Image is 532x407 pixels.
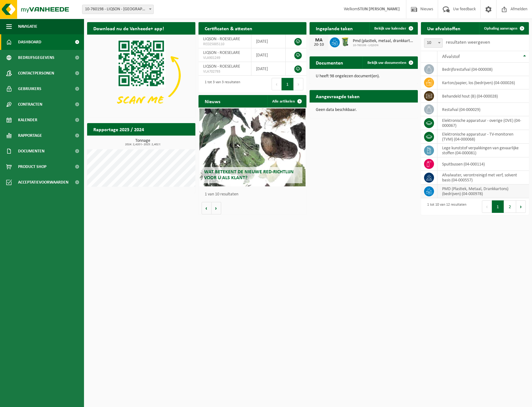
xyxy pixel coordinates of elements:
[482,200,492,213] button: Previous
[353,44,415,47] span: 10-760198 - LIQSON
[313,43,325,47] div: 20-10
[203,55,247,60] span: VLA901249
[369,22,417,35] a: Bekijk uw kalender
[310,90,366,102] h2: Aangevraagde taken
[203,37,240,41] span: LIQSON - ROESELARE
[251,48,286,62] td: [DATE]
[313,38,325,43] div: MA
[282,78,294,90] button: 1
[251,62,286,76] td: [DATE]
[374,26,406,31] span: Bekijk uw kalender
[90,143,195,146] span: 2024: 2,420 t - 2025: 2,402 t
[18,65,54,81] span: Contactpersonen
[358,7,400,12] strong: STIJN [PERSON_NAME]
[310,22,359,34] h2: Ingeplande taken
[82,5,154,14] span: 10-760198 - LIQSON - ROESELARE
[90,139,195,146] h3: Tonnage
[437,103,529,116] td: restafval (04-000029)
[424,200,466,213] div: 1 tot 10 van 12 resultaten
[272,78,282,90] button: Previous
[18,50,54,65] span: Bedrijfsgegevens
[203,64,240,69] span: LIQSON - ROESELARE
[362,56,417,69] a: Bekijk uw documenten
[340,36,350,47] img: WB-0240-HPE-GN-50
[149,135,195,148] a: Bekijk rapportage
[424,38,443,48] span: 10
[18,128,42,143] span: Rapportage
[203,42,247,47] span: RED25005110
[267,95,306,108] a: Alle artikelen
[18,81,41,97] span: Gebruikers
[437,116,529,130] td: elektronische apparatuur - overige (OVE) (04-000067)
[18,143,44,159] span: Documenten
[516,200,526,213] button: Next
[316,108,412,112] p: Geen data beschikbaar.
[203,50,240,55] span: LIQSON - ROESELARE
[504,200,516,213] button: 2
[310,56,349,69] h2: Documenten
[198,95,226,107] h2: Nieuws
[437,144,529,157] td: lege kunststof verpakkingen van gevaarlijke stoffen (04-000081)
[199,108,306,186] a: Wat betekent de nieuwe RED-richtlijn voor u als klant?
[87,123,150,135] h2: Rapportage 2025 / 2024
[18,97,42,112] span: Contracten
[484,26,517,31] span: Ophaling aanvragen
[437,63,529,76] td: bedrijfsrestafval (04-000008)
[202,202,212,214] button: Vorige
[203,69,247,74] span: VLA702793
[205,192,304,197] p: 1 van 10 resultaten
[446,40,490,45] label: resultaten weergeven
[437,76,529,89] td: karton/papier, los (bedrijven) (04-000026)
[212,202,221,214] button: Volgende
[479,22,528,35] a: Ophaling aanvragen
[437,184,529,198] td: PMD (Plastiek, Metaal, Drankkartons) (bedrijven) (04-000978)
[18,112,37,128] span: Kalender
[82,5,153,14] span: 10-760198 - LIQSON - ROESELARE
[437,89,529,103] td: behandeld hout (B) (04-000028)
[437,171,529,184] td: afvalwater, verontreinigd met verf, solvent basis (04-000557)
[18,175,68,190] span: Acceptatievoorwaarden
[316,74,412,79] p: U heeft 98 ongelezen document(en).
[294,78,303,90] button: Next
[87,22,170,34] h2: Download nu de Vanheede+ app!
[367,61,406,65] span: Bekijk uw documenten
[353,39,415,44] span: Pmd (plastiek, metaal, drankkartons) (bedrijven)
[18,34,41,50] span: Dashboard
[204,170,294,180] span: Wat betekent de nieuwe RED-richtlijn voor u als klant?
[18,159,46,175] span: Product Shop
[202,77,240,91] div: 1 tot 3 van 3 resultaten
[492,200,504,213] button: 1
[437,130,529,144] td: elektronische apparatuur - TV-monitoren (TVM) (04-000068)
[198,22,259,34] h2: Certificaten & attesten
[421,22,467,34] h2: Uw afvalstoffen
[437,157,529,171] td: spuitbussen (04-000114)
[424,39,442,47] span: 10
[442,54,460,59] span: Afvalstof
[87,35,195,116] img: Download de VHEPlus App
[18,19,37,34] span: Navigatie
[251,35,286,48] td: [DATE]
